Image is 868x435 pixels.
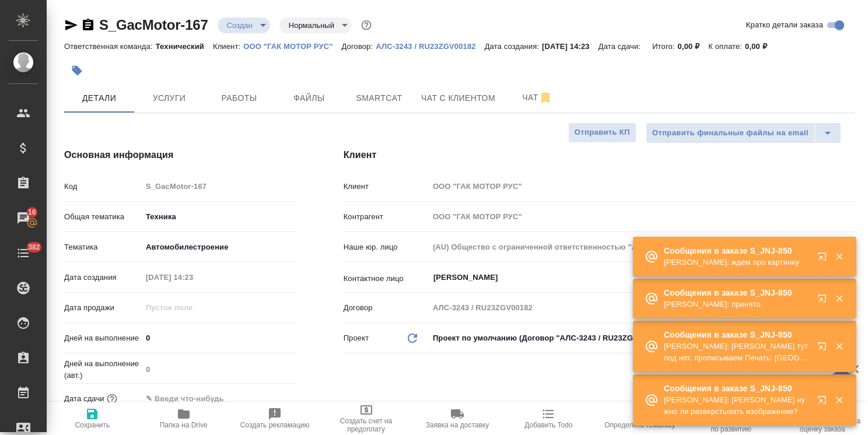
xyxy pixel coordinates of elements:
[160,421,208,429] span: Папка на Drive
[664,245,810,257] p: Сообщения в заказе S_JNJ-850
[218,17,270,33] div: Создан
[104,391,120,406] button: Если добавить услуги и заполнить их объемом, то дата рассчитается автоматически
[344,273,429,285] p: Контактное лицо
[281,91,337,106] span: Файлы
[142,237,297,257] div: Автомобилестроение
[652,42,677,51] p: Итого:
[64,358,142,381] p: Дней на выполнение (авт.)
[708,42,745,51] p: К оплате:
[664,383,810,394] p: Сообщения в заказе S_JNJ-850
[810,388,838,416] button: Открыть в новой вкладке
[142,390,244,407] input: ✎ Введи что-нибудь
[344,241,429,253] p: Наше юр. лицо
[542,42,598,51] p: [DATE] 14:23
[320,402,411,435] button: Создать счет на предоплату
[81,18,95,32] button: Скопировать ссылку
[568,122,636,143] button: Отправить КП
[64,332,142,344] p: Дней на выполнение
[99,17,208,33] a: S_GacMotor-167
[3,204,44,233] a: 16
[421,91,495,106] span: Чат с клиентом
[142,329,297,346] input: ✎ Введи что-нибудь
[503,402,594,435] button: Добавить Todo
[429,178,855,195] input: Пустое поле
[243,42,341,51] p: ООО "ГАК МОТОР РУС"
[429,328,855,348] div: Проект по умолчанию (Договор "АЛС-3243 / RU23ZGV00182", контрагент "ООО "ГАК МОТОР РУС"")
[429,208,855,225] input: Пустое поле
[646,122,841,143] div: split button
[429,299,855,316] input: Пустое поле
[664,299,810,310] p: [PERSON_NAME]: принято
[524,421,572,429] span: Добавить Todo
[575,126,630,139] span: Отправить КП
[142,207,297,227] div: Техника
[429,238,855,255] input: Пустое поле
[156,42,213,51] p: Технический
[141,91,197,106] span: Услуги
[646,122,815,143] button: Отправить финальные файлы на email
[64,42,156,51] p: Ответственная команда:
[827,395,851,405] button: Закрыть
[64,393,104,405] p: Дата сдачи
[142,299,244,316] input: Пустое поле
[213,42,243,51] p: Клиент:
[827,293,851,304] button: Закрыть
[538,91,552,105] svg: Отписаться
[810,335,838,363] button: Открыть в новой вкладке
[664,394,810,418] p: [PERSON_NAME]: [PERSON_NAME] нужно ли разверстывать изображение?
[229,402,320,435] button: Создать рекламацию
[142,178,297,195] input: Пустое поле
[351,91,407,106] span: Smartcat
[285,20,338,30] button: Нормальный
[594,402,685,435] button: Определить тематику
[745,42,776,51] p: 0,00 ₽
[64,272,142,283] p: Дата создания
[71,91,127,106] span: Детали
[64,148,297,162] h4: Основная информация
[344,332,369,344] p: Проект
[240,421,310,429] span: Создать рекламацию
[344,181,429,192] p: Клиент
[598,42,643,51] p: Дата сдачи:
[142,361,297,378] input: Пустое поле
[21,241,47,253] span: 382
[3,238,44,268] a: 382
[138,402,229,435] button: Папка на Drive
[327,417,404,433] span: Создать счет на предоплату
[279,17,352,33] div: Создан
[64,211,142,223] p: Общая тематика
[652,127,808,140] span: Отправить финальные файлы на email
[142,269,244,286] input: Пустое поле
[664,257,810,268] p: [PERSON_NAME]: ждем про картинку
[664,287,810,299] p: Сообщения в заказе S_JNJ-850
[344,211,429,223] p: Контрагент
[412,402,503,435] button: Заявка на доставку
[64,241,142,253] p: Тематика
[746,19,823,31] span: Кратко детали заказа
[359,17,374,33] button: Доп статусы указывают на важность/срочность заказа
[75,421,110,429] span: Сохранить
[664,341,810,364] p: [PERSON_NAME]: [PERSON_NAME] тут под нот, прописываем Печать: [GEOGRAPHIC_DATA]...
[664,329,810,341] p: Сообщения в заказе S_JNJ-850
[47,402,138,435] button: Сохранить
[509,90,565,105] span: Чат
[211,91,267,106] span: Работы
[64,181,142,192] p: Код
[342,42,376,51] p: Договор:
[678,42,709,51] p: 0,00 ₽
[376,41,484,51] a: АЛС-3243 / RU23ZGV00182
[376,42,484,51] p: АЛС-3243 / RU23ZGV00182
[426,421,489,429] span: Заявка на доставку
[64,58,90,83] button: Добавить тэг
[243,41,341,51] a: ООО "ГАК МОТОР РУС"
[810,245,838,273] button: Открыть в новой вкладке
[64,18,78,32] button: Скопировать ссылку для ЯМессенджера
[827,341,851,352] button: Закрыть
[344,302,429,314] p: Договор
[64,302,142,314] p: Дата продажи
[485,42,542,51] p: Дата создания:
[344,148,855,162] h4: Клиент
[21,206,43,218] span: 16
[223,20,256,30] button: Создан
[604,421,675,429] span: Определить тематику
